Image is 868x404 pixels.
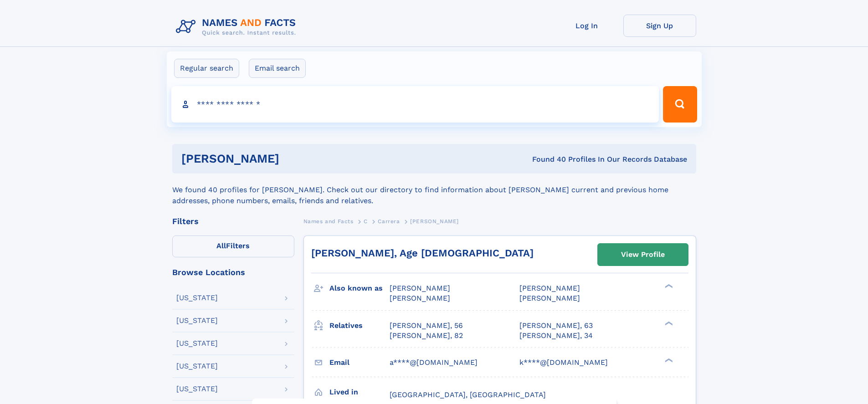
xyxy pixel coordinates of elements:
[663,320,673,326] div: ❯
[364,215,368,227] a: C
[519,321,593,331] a: [PERSON_NAME], 63
[519,284,580,292] span: [PERSON_NAME]
[176,363,218,370] div: [US_STATE]
[249,59,306,78] label: Email search
[171,86,659,123] input: search input
[172,217,294,225] div: Filters
[390,321,463,331] a: [PERSON_NAME], 56
[181,153,406,164] h1: [PERSON_NAME]
[410,218,459,225] span: [PERSON_NAME]
[176,340,218,347] div: [US_STATE]
[172,15,303,39] img: Logo Names and Facts
[172,235,294,257] label: Filters
[390,390,546,399] span: [GEOGRAPHIC_DATA], [GEOGRAPHIC_DATA]
[390,331,463,341] a: [PERSON_NAME], 82
[390,294,450,302] span: [PERSON_NAME]
[216,241,226,250] span: All
[329,281,390,296] h3: Also known as
[623,15,696,37] a: Sign Up
[311,247,534,259] a: [PERSON_NAME], Age [DEMOGRAPHIC_DATA]
[176,294,218,302] div: [US_STATE]
[174,59,239,78] label: Regular search
[378,215,400,227] a: Carrera
[663,86,697,123] button: Search Button
[172,268,294,276] div: Browse Locations
[329,318,390,333] h3: Relatives
[550,15,623,37] a: Log In
[329,384,390,400] h3: Lived in
[303,215,354,227] a: Names and Facts
[663,357,673,363] div: ❯
[378,218,400,225] span: Carrera
[329,355,390,370] h3: Email
[176,385,218,393] div: [US_STATE]
[176,317,218,324] div: [US_STATE]
[390,284,450,292] span: [PERSON_NAME]
[519,294,580,302] span: [PERSON_NAME]
[621,244,665,265] div: View Profile
[364,218,368,225] span: C
[598,244,688,266] a: View Profile
[663,283,673,289] div: ❯
[519,331,593,341] a: [PERSON_NAME], 34
[172,174,696,206] div: We found 40 profiles for [PERSON_NAME]. Check out our directory to find information about [PERSON...
[406,154,687,164] div: Found 40 Profiles In Our Records Database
